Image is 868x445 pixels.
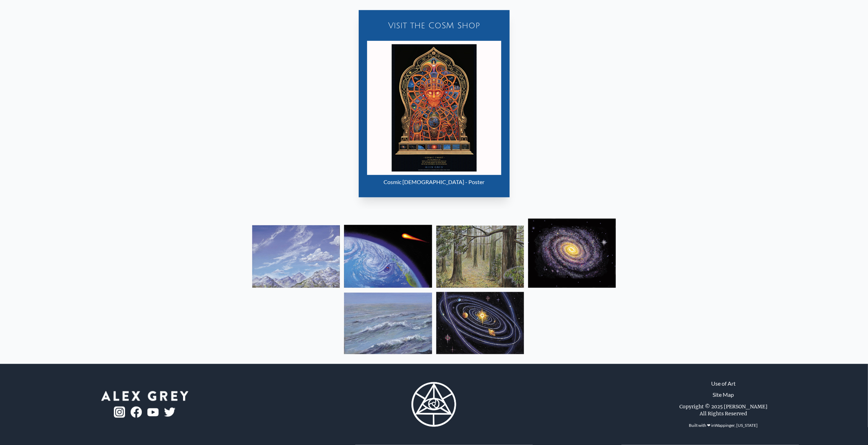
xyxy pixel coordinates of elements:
img: Forest Consciousness [436,226,524,288]
div: All Rights Reserved [700,410,747,417]
img: twitter-logo.png [164,408,175,417]
a: Site Map [713,391,734,399]
a: Visit the CoSM Shop [363,14,505,37]
img: ig-logo.png [114,407,125,418]
img: youtube-logo.png [147,408,159,416]
div: Built with ❤ in [686,420,760,431]
div: Cosmic [DEMOGRAPHIC_DATA] - Poster [367,175,501,189]
a: Use of Art [711,379,736,388]
img: Cosmic Christ - Poster [367,41,501,175]
a: Cosmic [DEMOGRAPHIC_DATA] - Poster [367,41,501,189]
img: fb-logo.png [131,407,142,418]
div: Copyright © 2025 [PERSON_NAME] [679,403,767,410]
img: Solar System Consciousness [436,292,524,354]
img: Air & Mountain Consciousness [252,225,340,288]
a: Wappinger, [US_STATE] [715,423,758,428]
img: Galactic Consciousness [528,219,616,288]
img: Ocen Consciousness [344,293,432,354]
img: Earth Consciousness [344,225,432,288]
